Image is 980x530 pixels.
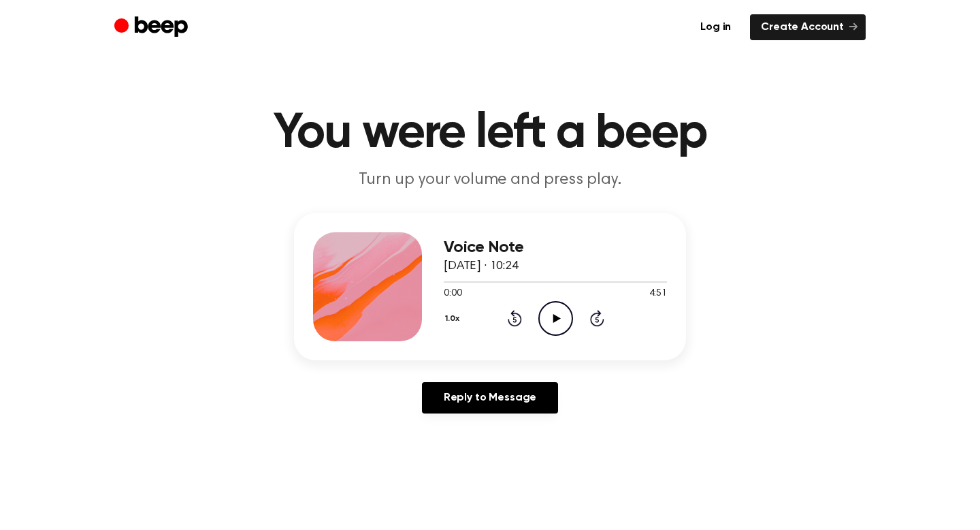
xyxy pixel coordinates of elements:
[444,307,465,330] button: 1.0x
[689,14,742,40] a: Log in
[444,287,461,301] span: 0:00
[422,382,558,414] a: Reply to Message
[229,169,751,191] p: Turn up your volume and press play.
[750,14,866,40] a: Create Account
[649,287,667,301] span: 4:51
[444,260,519,272] span: [DATE] · 10:24
[114,14,191,41] a: Beep
[142,109,838,158] h1: You were left a beep
[444,238,667,257] h3: Voice Note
